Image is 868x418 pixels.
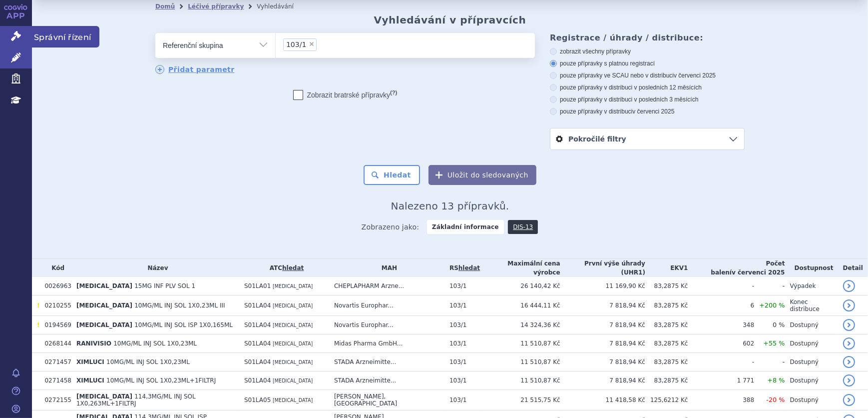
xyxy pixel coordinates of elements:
button: Hledat [364,165,420,185]
td: 388 [688,390,755,410]
td: - [688,277,755,295]
span: 103/1 [449,340,467,347]
a: DIS-13 [508,220,538,234]
input: 103/1 [320,38,325,50]
td: 83,2875 Kč [645,316,688,334]
td: 0271458 [39,371,71,390]
label: pouze přípravky s platnou registrací [550,59,745,67]
label: Zobrazit bratrské přípravky [293,90,398,100]
span: S01LA04 [244,302,271,309]
span: [MEDICAL_DATA] [273,303,313,308]
abbr: (?) [390,89,397,96]
a: detail [843,299,855,311]
td: 1 771 [688,371,755,390]
td: 83,2875 Kč [645,277,688,295]
td: 0210255 [39,295,71,316]
a: Domů [155,3,175,10]
a: hledat [282,264,304,271]
span: Tento přípravek má DNC/DoÚ. [37,302,39,309]
a: hledat [458,264,480,271]
span: [MEDICAL_DATA] [273,341,313,346]
td: 14 324,36 Kč [480,316,560,334]
th: RS [444,259,480,277]
label: pouze přípravky ve SCAU nebo v distribuci [550,71,745,79]
td: 7 818,94 Kč [560,353,645,371]
span: v červenci 2025 [674,72,716,79]
td: 7 818,94 Kč [560,316,645,334]
span: XIMLUCI [76,358,104,365]
span: látky k terapii věkem podmíněné makulární degenerace, lok. [286,41,306,48]
span: S01LA01 [244,282,271,289]
span: [MEDICAL_DATA] [76,282,132,289]
span: Tento přípravek má DNC/DoÚ. [37,321,39,328]
th: Maximální cena výrobce [480,259,560,277]
th: Detail [838,259,868,277]
span: RANIVISIO [76,340,111,347]
span: Zobrazeno jako: [362,220,420,234]
td: CHEPLAPHARM Arzne... [329,277,444,295]
span: 114,3MG/ML INJ SOL 1X0,263ML+1FILTRJ [76,393,196,407]
span: [MEDICAL_DATA] [273,322,313,328]
a: Pokročilé filtry [550,128,744,149]
td: Dostupný [785,353,838,371]
span: 103/1 [449,396,467,403]
span: S01LA04 [244,321,271,328]
span: -20 % [766,396,785,403]
button: Uložit do sledovaných [429,165,536,185]
td: 11 510,87 Kč [480,334,560,353]
td: 0272155 [39,390,71,410]
span: S01LA04 [244,340,271,347]
span: S01LA04 [244,377,271,384]
td: Dostupný [785,316,838,334]
td: STADA Arzneimitte... [329,371,444,390]
td: 7 818,94 Kč [560,371,645,390]
th: Název [71,259,239,277]
td: 16 444,11 Kč [480,295,560,316]
label: pouze přípravky v distribuci [550,107,745,115]
a: detail [843,280,855,292]
td: Konec distribuce [785,295,838,316]
th: EKV1 [645,259,688,277]
span: 10MG/ML INJ SOL 1X0,23ML III [134,302,225,309]
span: [MEDICAL_DATA] [273,283,313,289]
span: 10MG/ML INJ SOL 1X0,23ML [113,340,197,347]
td: Midas Pharma GmbH... [329,334,444,353]
th: MAH [329,259,444,277]
td: 125,6212 Kč [645,390,688,410]
th: Kód [39,259,71,277]
span: 0 % [773,321,785,328]
td: 83,2875 Kč [645,353,688,371]
td: 11 510,87 Kč [480,353,560,371]
td: STADA Arzneimitte... [329,353,444,371]
td: 0268144 [39,334,71,353]
td: 7 818,94 Kč [560,334,645,353]
td: Dostupný [785,334,838,353]
a: detail [843,337,855,349]
label: pouze přípravky v distribuci v posledních 12 měsících [550,83,745,91]
td: 348 [688,316,755,334]
span: [MEDICAL_DATA] [273,378,313,383]
td: - [688,353,755,371]
span: 10MG/ML INJ SOL 1X0,23ML+1FILTRJ [106,377,216,384]
a: detail [843,319,855,331]
th: Počet balení [688,259,785,277]
a: detail [843,356,855,368]
label: pouze přípravky v distribuci v posledních 3 měsících [550,95,745,103]
span: [MEDICAL_DATA] [76,321,132,328]
td: Novartis Europhar... [329,295,444,316]
span: [MEDICAL_DATA] [273,359,313,365]
span: 103/1 [449,282,467,289]
span: [MEDICAL_DATA] [76,302,132,309]
span: v červenci 2025 [632,108,674,115]
span: +55 % [763,339,785,347]
td: 26 140,42 Kč [480,277,560,295]
a: Léčivé přípravky [188,3,244,10]
td: 0194569 [39,316,71,334]
td: 21 515,75 Kč [480,390,560,410]
td: 0271457 [39,353,71,371]
td: Výpadek [785,277,838,295]
span: 103/1 [449,302,467,309]
a: detail [843,394,855,406]
span: Správní řízení [32,26,99,47]
span: +200 % [759,301,785,309]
